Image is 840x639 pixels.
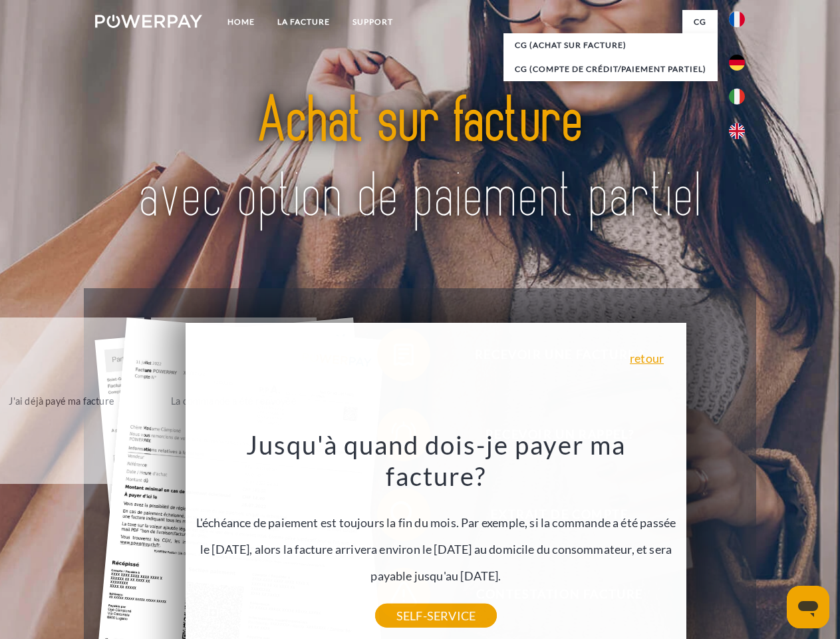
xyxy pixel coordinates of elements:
[729,123,745,139] img: en
[127,64,713,255] img: title-powerpay_fr.svg
[503,33,718,57] a: CG (achat sur facture)
[341,10,404,34] a: Support
[503,57,718,81] a: CG (Compte de crédit/paiement partiel)
[216,10,266,34] a: Home
[194,429,679,616] div: L'échéance de paiement est toujours la fin du mois. Par exemple, si la commande a été passée le [...
[682,10,718,34] a: CG
[159,391,309,409] div: La commande a été renvoyée
[729,89,745,105] img: it
[194,429,679,493] h3: Jusqu'à quand dois-je payer ma facture?
[787,586,829,628] iframe: Bouton de lancement de la fenêtre de messagerie
[266,10,341,34] a: LA FACTURE
[95,15,202,28] img: logo-powerpay-white.svg
[630,352,664,364] a: retour
[729,55,745,71] img: de
[375,604,497,628] a: SELF-SERVICE
[729,11,745,27] img: fr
